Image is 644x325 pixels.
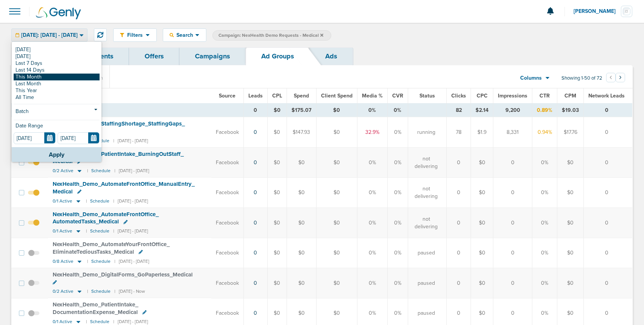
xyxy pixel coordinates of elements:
[267,268,287,298] td: $0
[211,177,244,207] td: Facebook
[53,120,185,135] span: NexHealth_ Demo_ StaffingShortage_ StaffingGaps_ Medical
[91,289,111,294] small: Schedule
[219,93,235,99] span: Source
[493,208,532,238] td: 0
[471,104,493,117] td: $2.14
[357,148,387,177] td: 0%
[114,168,149,174] small: | [DATE] - [DATE]
[557,268,584,298] td: $0
[447,238,471,268] td: 0
[53,319,72,325] span: 0/1 Active
[316,117,357,148] td: $0
[14,53,100,60] a: [DATE]
[357,208,387,238] td: 0%
[316,208,357,238] td: $0
[392,93,403,99] span: CVR
[387,238,408,268] td: 0%
[451,93,466,99] span: Clicks
[387,148,408,177] td: 0%
[91,259,111,264] small: Schedule
[588,93,625,99] span: Network Leads
[254,129,257,135] a: 0
[357,104,387,117] td: 0%
[418,279,435,287] span: paused
[447,148,471,177] td: 0
[557,238,584,268] td: $0
[294,93,309,99] span: Spend
[211,148,244,177] td: Facebook
[447,268,471,298] td: 0
[532,117,557,148] td: 0.94%
[36,7,81,19] img: Genly
[532,238,557,268] td: 0%
[287,117,316,148] td: $147.93
[287,208,316,238] td: $0
[267,117,287,148] td: $0
[498,93,527,99] span: Impressions
[211,117,244,148] td: Facebook
[477,93,488,99] span: CPC
[267,148,287,177] td: $0
[471,148,493,177] td: $0
[316,268,357,298] td: $0
[387,104,408,117] td: 0%
[557,177,584,207] td: $0
[267,104,287,117] td: $0
[113,228,148,234] small: | [DATE] - [DATE]
[53,198,72,204] span: 0/1 Active
[211,268,244,298] td: Facebook
[14,87,100,94] a: This Year
[561,75,602,82] span: Showing 1-50 of 72
[447,208,471,238] td: 0
[254,220,257,226] a: 0
[584,268,633,298] td: 0
[321,93,352,99] span: Client Spend
[272,93,282,99] span: CPL
[493,148,532,177] td: 0
[53,228,72,234] span: 0/1 Active
[532,208,557,238] td: 0%
[447,177,471,207] td: 0
[14,67,100,74] a: Last 14 Days
[493,238,532,268] td: 0
[357,238,387,268] td: 0%
[53,211,159,225] span: NexHealth_ Demo_ AutomateFrontOffice_ AutomatedTasks_ Medical
[53,271,193,278] span: NexHealth_ Demo_ DigitalForms_ GoPaperless_ Medical
[387,208,408,238] td: 0%
[14,60,100,67] a: Last 7 Days
[53,151,184,165] span: NexHealth_ Demo_ PatientIntake_ BurningOutStaff_ Medical
[254,280,257,286] a: 0
[76,47,129,65] a: Clients
[287,148,316,177] td: $0
[540,93,550,99] span: CTR
[447,117,471,148] td: 78
[287,104,316,117] td: $175.07
[287,177,316,207] td: $0
[14,107,100,117] a: Batch
[211,238,244,268] td: Facebook
[287,238,316,268] td: $0
[254,189,257,196] a: 0
[584,117,633,148] td: 0
[254,310,257,316] a: 0
[532,104,557,117] td: 0.89%
[14,80,100,87] a: Last Month
[316,238,357,268] td: $0
[113,198,148,204] small: | [DATE] - [DATE]
[53,301,138,316] span: NexHealth_ Demo_ PatientIntake_ DocumentationExpense_ Medical
[471,117,493,148] td: $1.9
[574,9,621,14] span: [PERSON_NAME]
[471,208,493,238] td: $0
[557,208,584,238] td: $0
[14,123,100,132] div: Date Range
[471,177,493,207] td: $0
[316,104,357,117] td: $0
[557,148,584,177] td: $0
[584,104,633,117] td: 0
[124,32,146,38] span: Filters
[493,117,532,148] td: 8,331
[90,228,109,234] small: Schedule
